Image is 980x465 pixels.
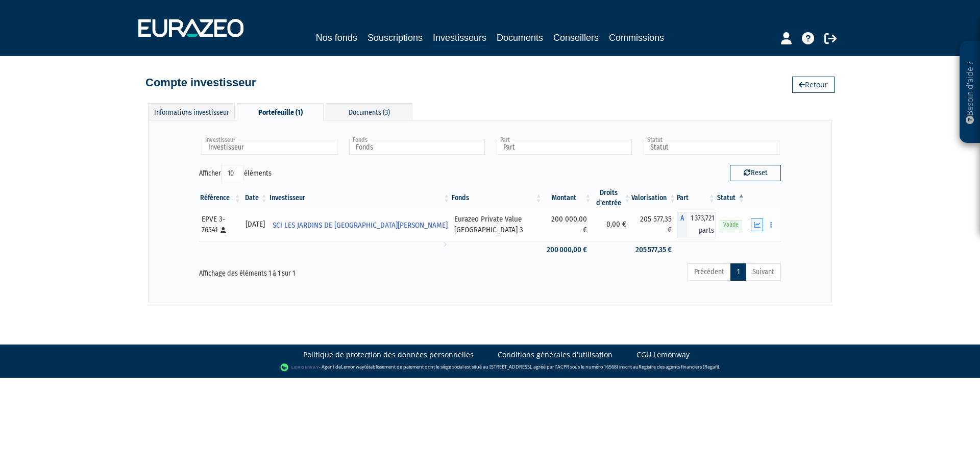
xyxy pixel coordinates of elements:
[792,77,835,93] a: Retour
[964,46,976,138] p: Besoin d'aide ?
[242,188,268,208] th: Date: activer pour trier la colonne par ordre croissant
[636,350,690,360] a: CGU Lemonway
[609,31,664,45] a: Commissions
[677,188,716,208] th: Part: activer pour trier la colonne par ordre croissant
[268,214,451,235] a: SCI LES JARDINS DE [GEOGRAPHIC_DATA][PERSON_NAME]
[443,235,447,254] i: Voir l'investisseur
[199,262,433,279] div: Affichage des éléments 1 à 1 sur 1
[199,165,272,182] label: Afficher éléments
[543,241,593,259] td: 200 000,00 €
[367,31,423,45] a: Souscriptions
[730,263,746,281] a: 1
[454,214,539,236] div: Eurazeo Private Value [GEOGRAPHIC_DATA] 3
[237,103,324,120] div: Portefeuille (1)
[138,19,243,37] img: 1732889491-logotype_eurazeo_blanc_rvb.png
[148,103,235,120] div: Informations investisseur
[341,363,364,370] a: Lemonway
[730,165,781,181] button: Reset
[592,208,631,241] td: 0,00 €
[639,363,719,370] a: Registre des agents financiers (Regafi)
[451,188,543,208] th: Fonds: activer pour trier la colonne par ordre croissant
[497,31,543,45] a: Documents
[553,31,599,45] a: Conseillers
[592,188,631,208] th: Droits d'entrée: activer pour trier la colonne par ordre croissant
[202,214,238,236] div: EPVE 3-76541
[199,188,242,208] th: Référence : activer pour trier la colonne par ordre croissant
[268,188,451,208] th: Investisseur: activer pour trier la colonne par ordre croissant
[280,362,320,373] img: logo-lemonway.png
[273,216,448,235] span: SCI LES JARDINS DE [GEOGRAPHIC_DATA][PERSON_NAME]
[677,212,716,237] div: A - Eurazeo Private Value Europe 3
[433,31,486,46] a: Investisseurs
[498,350,612,360] a: Conditions générales d'utilisation
[631,188,677,208] th: Valorisation: activer pour trier la colonne par ordre croissant
[221,165,244,182] select: Afficheréléments
[316,31,357,45] a: Nos fonds
[220,227,226,233] i: [Français] Personne physique
[716,188,746,208] th: Statut : activer pour trier la colonne par ordre d&eacute;croissant
[145,77,256,89] h4: Compte investisseur
[631,208,677,241] td: 205 577,35 €
[326,103,412,120] div: Documents (3)
[720,220,742,230] span: Valide
[246,219,265,230] div: [DATE]
[677,212,687,237] span: A
[631,241,677,259] td: 205 577,35 €
[687,212,716,237] span: 1 373,721 parts
[543,188,593,208] th: Montant: activer pour trier la colonne par ordre croissant
[543,208,593,241] td: 200 000,00 €
[10,362,970,373] div: - Agent de (établissement de paiement dont le siège social est situé au [STREET_ADDRESS], agréé p...
[303,350,474,360] a: Politique de protection des données personnelles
